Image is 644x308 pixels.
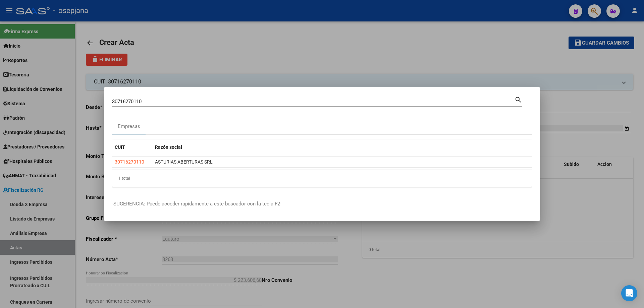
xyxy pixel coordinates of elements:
span: ASTURIAS ABERTURAS SRL [155,159,213,165]
span: CUIT [115,144,125,150]
div: 1 total [112,170,532,187]
datatable-header-cell: CUIT [112,140,152,155]
span: 30716270110 [115,159,144,165]
datatable-header-cell: Razón social [152,140,532,155]
mat-icon: search [515,95,522,103]
span: Razón social [155,144,182,150]
p: -SUGERENCIA: Puede acceder rapidamente a este buscador con la tecla F2- [112,200,532,208]
div: Empresas [118,123,140,130]
div: Open Intercom Messenger [621,285,637,301]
